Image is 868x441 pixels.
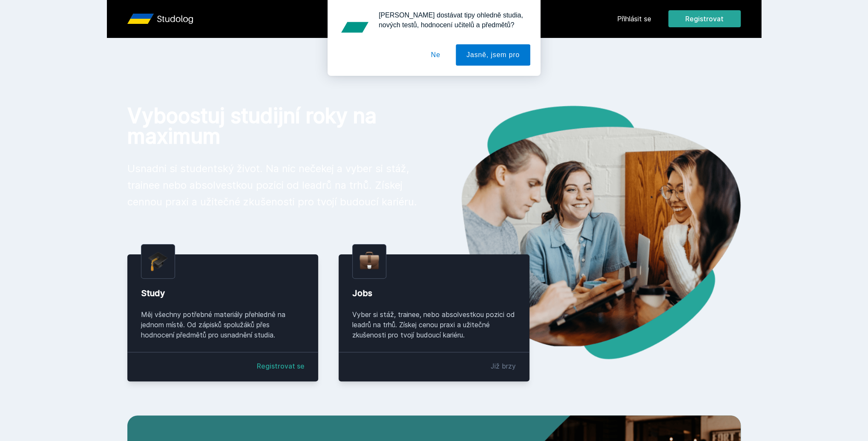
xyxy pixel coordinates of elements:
[372,10,530,30] div: [PERSON_NAME] dostávat tipy ohledně studia, nových testů, hodnocení učitelů a předmětů?
[352,309,516,340] div: Vyber si stáž, trainee, nebo absolvestkou pozici od leadrů na trhů. Získej cenou praxi a užitečné...
[257,361,305,371] a: Registrovat se
[352,287,516,299] div: Jobs
[420,44,451,66] button: Ne
[491,361,516,371] div: Již brzy
[141,287,305,299] div: Study
[148,251,168,271] img: graduation-cap.png
[338,10,372,44] img: notification icon
[127,106,420,147] h1: Vyboostuj studijní roky na maximum
[127,160,420,210] p: Usnadni si studentský život. Na nic nečekej a vyber si stáž, trainee nebo absolvestkou pozici od ...
[434,106,741,359] img: hero.png
[359,250,379,271] img: briefcase.png
[141,309,305,340] div: Měj všechny potřebné materiály přehledně na jednom místě. Od zápisků spolužáků přes hodnocení pře...
[456,44,530,66] button: Jasně, jsem pro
